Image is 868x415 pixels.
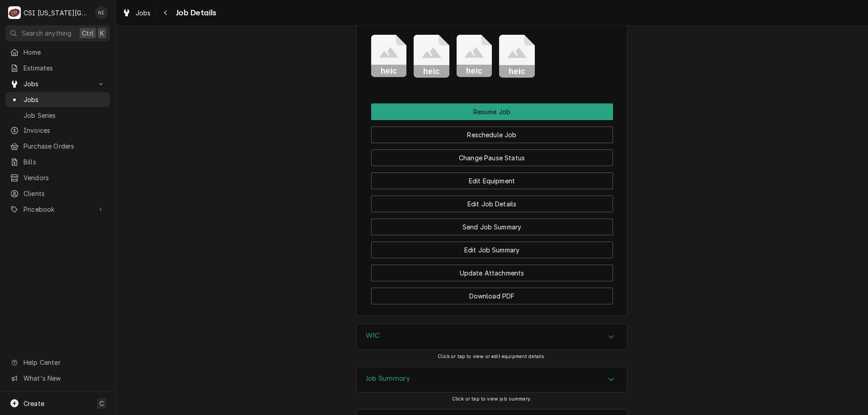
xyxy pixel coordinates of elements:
button: Change Pause Status [371,149,613,166]
a: Invoices [5,123,110,138]
button: heic [414,35,449,78]
a: Purchase Orders [5,139,110,154]
div: Attachments [371,19,613,84]
button: Send Job Summary [371,219,613,235]
span: Vendors [24,173,105,182]
a: Go to What's New [5,371,110,386]
button: Reschedule Job [371,126,613,143]
h3: WIC [366,331,380,340]
div: CSI Kansas City's Avatar [8,6,21,19]
span: Job Details [173,7,217,19]
span: Ctrl [82,28,94,38]
span: Purchase Orders [24,141,105,151]
button: heic [499,35,535,78]
span: Invoices [24,126,105,135]
span: Help Center [24,358,104,367]
button: Edit Equipment [371,173,613,189]
button: Edit Job Details [371,196,613,212]
a: Job Series [5,108,110,123]
button: Navigate back [159,5,173,20]
div: Button Group Row [371,103,613,120]
a: Estimates [5,61,110,75]
span: Bills [24,157,105,167]
button: Update Attachments [371,265,613,281]
div: Button Group Row [371,120,613,143]
span: What's New [24,373,104,383]
span: Estimates [24,63,105,73]
div: Button Group Row [371,258,613,281]
span: Jobs [136,8,151,18]
div: Button Group [371,103,613,304]
a: Jobs [118,5,155,20]
a: Jobs [5,92,110,107]
div: Button Group Row [371,143,613,166]
a: Home [5,45,110,60]
a: Go to Jobs [5,76,110,91]
a: Go to Help Center [5,355,110,370]
button: Accordion Details Expand Trigger [357,324,627,350]
div: Button Group Row [371,281,613,304]
span: Pricebook [24,205,92,214]
button: heic [371,35,407,78]
button: Download PDF [371,288,613,304]
span: Home [24,47,105,57]
span: K [100,28,104,38]
span: Create [24,400,44,407]
button: Edit Job Summary [371,242,613,258]
h3: Job Summary [366,374,410,383]
a: Go to Pricebook [5,202,110,217]
button: Search anythingCtrlK [5,25,110,41]
span: C [99,399,104,408]
button: Accordion Details Expand Trigger [357,367,627,392]
span: Attachments [371,28,613,84]
div: Accordion Header [357,324,627,350]
div: Button Group Row [371,189,613,212]
div: WIC [356,324,627,350]
div: CSI [US_STATE][GEOGRAPHIC_DATA] [24,8,90,18]
span: Job Series [24,111,105,120]
a: Vendors [5,170,110,185]
button: heic [457,35,492,78]
div: Nate Ingram's Avatar [95,6,108,19]
div: Button Group Row [371,166,613,189]
div: Button Group Row [371,212,613,235]
span: Click or tap to view job summary. [452,396,532,402]
div: C [8,6,21,19]
a: Clients [5,186,110,201]
span: Jobs [24,79,92,89]
div: Job Summary [356,367,627,393]
div: NI [95,6,108,19]
span: Jobs [24,95,105,104]
span: Search anything [22,28,71,38]
div: Button Group Row [371,235,613,258]
span: Clients [24,189,105,198]
span: Click or tap to view or edit equipment details. [438,354,546,359]
button: Resume Job [371,103,613,120]
a: Bills [5,154,110,169]
div: Accordion Header [357,367,627,392]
